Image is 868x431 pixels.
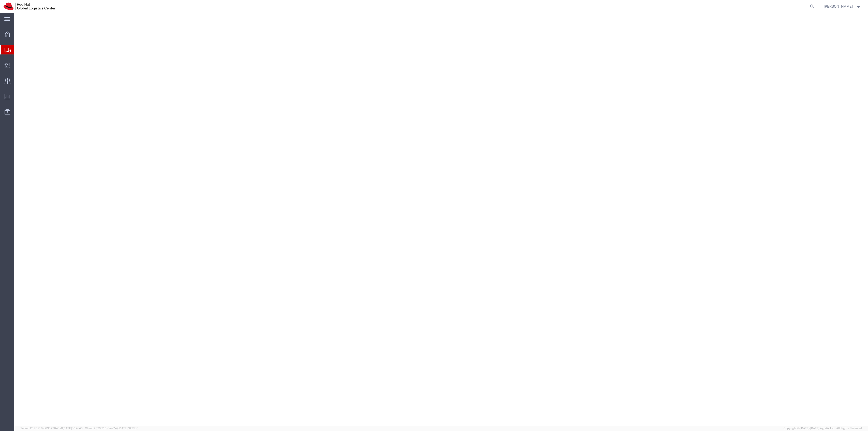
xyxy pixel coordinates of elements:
button: [PERSON_NAME] [823,3,861,9]
img: logo [4,3,55,10]
span: [DATE] 10:41:40 [63,427,83,430]
span: Client: 2025.21.0-faee749 [85,427,138,430]
span: Server: 2025.21.0-c63077040a8 [20,427,83,430]
span: [DATE] 10:25:10 [119,427,138,430]
iframe: FS Legacy Container [14,13,868,426]
span: Copyright © [DATE]-[DATE] Agistix Inc., All Rights Reserved [784,426,862,430]
span: Robert Lomax [824,4,853,9]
